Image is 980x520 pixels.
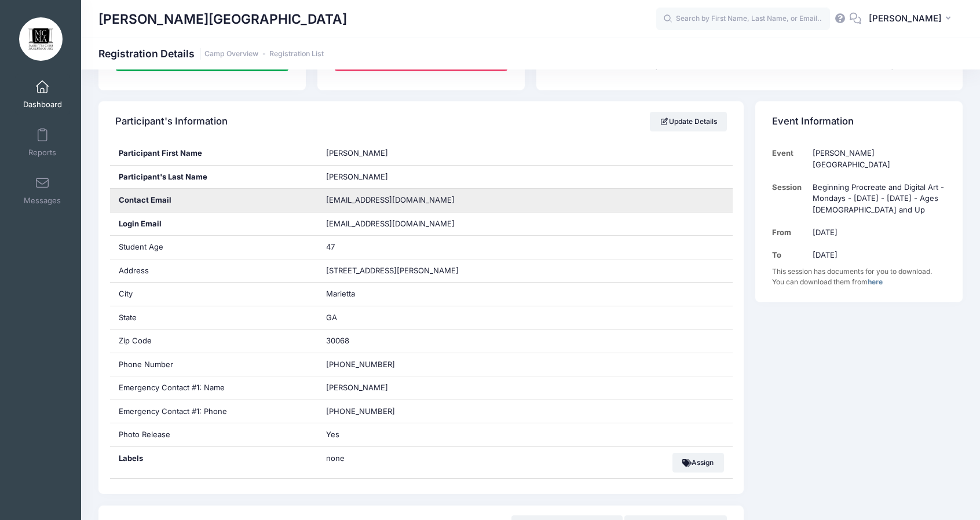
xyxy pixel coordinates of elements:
[110,213,317,236] div: Login Email
[19,17,63,61] img: Marietta Cobb Museum of Art
[772,266,946,287] div: This session has documents for you to download. You can download them from
[807,221,946,244] td: [DATE]
[110,142,317,165] div: Participant First Name
[269,50,324,58] a: Registration List
[326,148,388,158] span: [PERSON_NAME]
[807,244,946,266] td: [DATE]
[110,376,317,400] div: Emergency Contact #1: Name
[672,453,724,473] button: Assign
[326,218,471,230] span: [EMAIL_ADDRESS][DOMAIN_NAME]
[326,289,355,298] span: Marietta
[861,6,963,32] button: [PERSON_NAME]
[15,170,70,211] a: Messages
[772,221,807,244] td: From
[326,336,349,345] span: 30068
[110,353,317,376] div: Phone Number
[15,122,70,163] a: Reports
[110,447,317,478] div: Labels
[98,6,347,32] h1: [PERSON_NAME][GEOGRAPHIC_DATA]
[326,172,388,181] span: [PERSON_NAME]
[110,329,317,353] div: Zip Code
[656,8,830,31] input: Search by First Name, Last Name, or Email...
[110,283,317,306] div: City
[807,176,946,221] td: Beginning Procreate and Digital Art - Mondays - [DATE] - [DATE] - Ages [DEMOGRAPHIC_DATA] and Up
[326,360,395,369] span: [PHONE_NUMBER]
[326,313,337,322] span: GA
[110,306,317,329] div: State
[772,176,807,221] td: Session
[23,100,62,109] span: Dashboard
[98,47,324,60] h1: Registration Details
[110,236,317,259] div: Student Age
[110,166,317,189] div: Participant's Last Name
[326,430,339,439] span: Yes
[110,189,317,212] div: Contact Email
[326,242,335,251] span: 47
[326,266,459,275] span: [STREET_ADDRESS][PERSON_NAME]
[110,259,317,283] div: Address
[868,277,883,286] a: here
[110,400,317,423] div: Emergency Contact #1: Phone
[772,142,807,176] td: Event
[326,195,455,204] span: [EMAIL_ADDRESS][DOMAIN_NAME]
[650,112,727,131] a: Update Details
[772,244,807,266] td: To
[326,407,395,416] span: [PHONE_NUMBER]
[204,50,258,58] a: Camp Overview
[326,453,471,464] span: none
[115,105,228,138] h4: Participant's Information
[24,196,61,206] span: Messages
[326,383,388,392] span: [PERSON_NAME]
[869,12,942,25] span: [PERSON_NAME]
[15,74,70,115] a: Dashboard
[807,142,946,176] td: [PERSON_NAME][GEOGRAPHIC_DATA]
[772,105,854,138] h4: Event Information
[28,148,56,158] span: Reports
[110,423,317,446] div: Photo Release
